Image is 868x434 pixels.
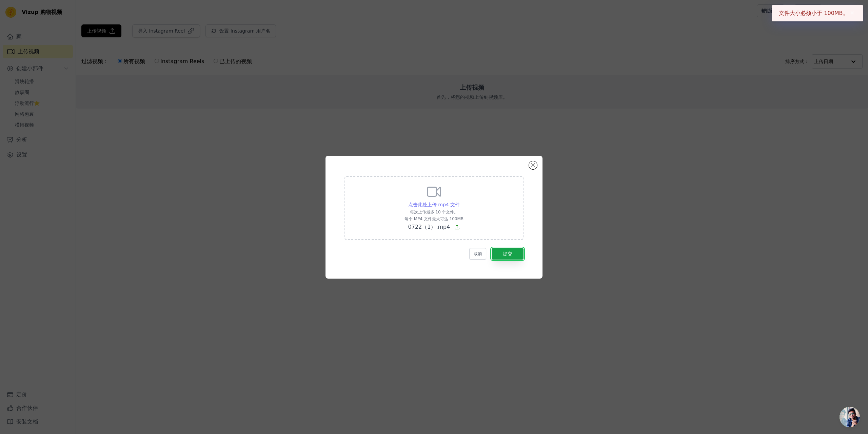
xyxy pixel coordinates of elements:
font: ✖ [850,10,854,16]
font: 点击此处上传 mp4 文件 [408,202,460,207]
font: 每个 MP4 文件最大可达 100MB [405,216,463,221]
font: 文件大小必须小于 100MB。 [779,10,848,16]
button: 关闭 [848,9,856,17]
div: Open chat [840,407,860,427]
button: 关闭模式 [529,161,537,169]
font: 0722（1）.mp4 [408,224,450,230]
font: 提交 [503,251,512,257]
font: 取消 [474,251,482,256]
font: 每次上传最多 10 个文件。 [410,210,458,214]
